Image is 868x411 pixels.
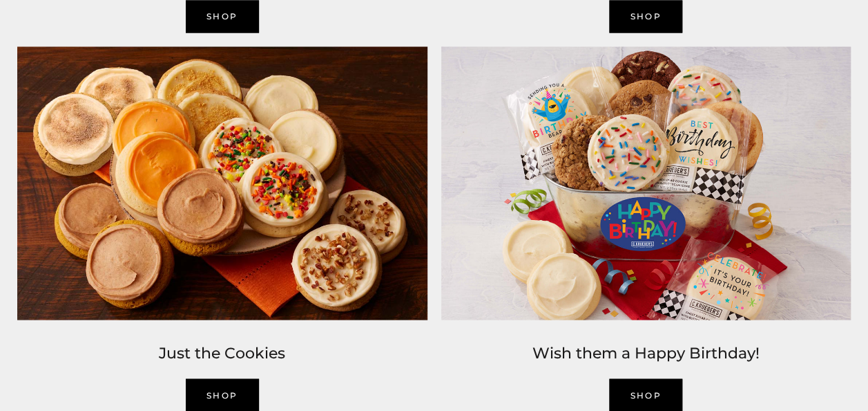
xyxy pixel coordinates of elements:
[609,378,682,411] a: SHOP
[17,340,427,365] h2: Just the Cookies
[441,340,851,365] h2: Wish them a Happy Birthday!
[434,39,858,327] img: C.Krueger’s image
[10,39,434,327] img: C.Krueger’s image
[186,378,259,411] a: SHOP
